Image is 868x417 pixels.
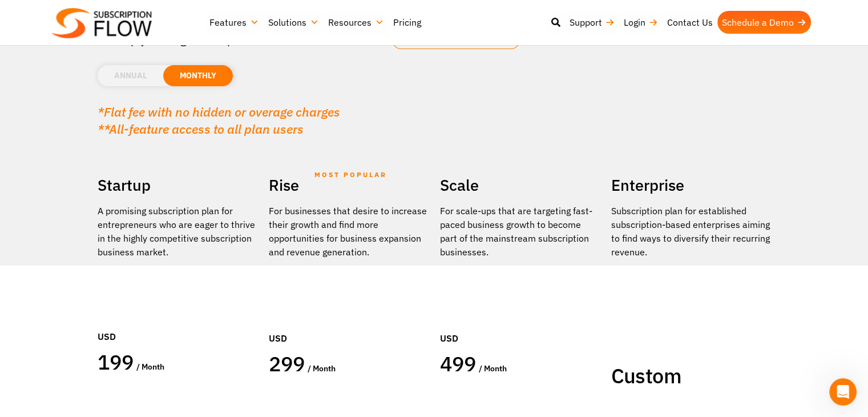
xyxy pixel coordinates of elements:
a: Solutions [264,11,324,34]
a: Contact Us [663,11,717,34]
span: MOST POPULAR [314,162,387,188]
h2: Startup [98,172,257,198]
a: Support [565,11,619,34]
a: Login [619,11,663,34]
span: 499 [440,350,477,377]
div: For businesses that desire to increase their growth and find more opportunities for business expa... [269,204,429,259]
p: Subscription plan for established subscription-based enterprises aiming to find ways to diversify... [611,204,771,259]
div: USD [440,297,600,351]
span: 299 [269,350,305,377]
em: **All-feature access to all plan users [98,121,304,137]
a: Resources [324,11,389,34]
a: Schedule a Demo [717,11,811,34]
span: / month [136,362,164,372]
iframe: Intercom live chat [829,378,857,406]
div: USD [269,297,429,351]
p: A promising subscription plan for entrepreneurs who are eager to thrive in the highly competitive... [98,204,257,259]
span: / month [479,363,507,374]
img: Subscriptionflow [52,8,152,38]
div: For scale-ups that are targeting fast-paced business growth to become part of the mainstream subs... [440,204,600,259]
h2: Enterprise [611,172,771,198]
li: ANNUAL [98,65,163,86]
a: Features [205,11,264,34]
div: USD [98,295,257,349]
a: Pricing [389,11,426,34]
li: MONTHLY [163,65,233,86]
h2: Rise [269,172,429,198]
em: *Flat fee with no hidden or overage charges [98,103,340,120]
span: / month [308,363,336,374]
span: 199 [98,348,134,375]
h2: Scale [440,172,600,198]
span: Custom [611,362,681,389]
